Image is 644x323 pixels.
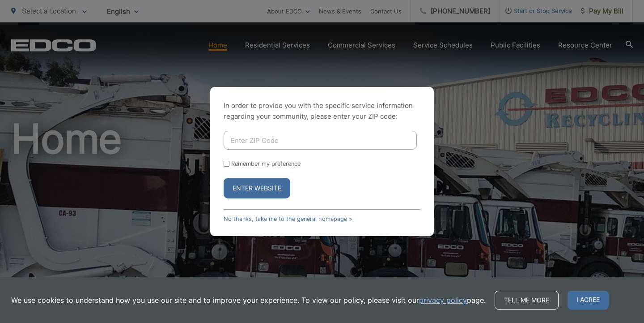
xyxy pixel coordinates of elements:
[224,215,352,222] a: No thanks, take me to the general homepage >
[224,100,420,122] p: In order to provide you with the specific service information regarding your community, please en...
[419,295,467,306] a: privacy policy
[11,295,486,306] p: We use cookies to understand how you use our site and to improve your experience. To view our pol...
[231,160,301,167] label: Remember my preference
[568,291,609,310] span: I agree
[224,131,417,150] input: Enter ZIP Code
[224,178,290,198] button: Enter Website
[495,291,559,310] a: Tell me more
